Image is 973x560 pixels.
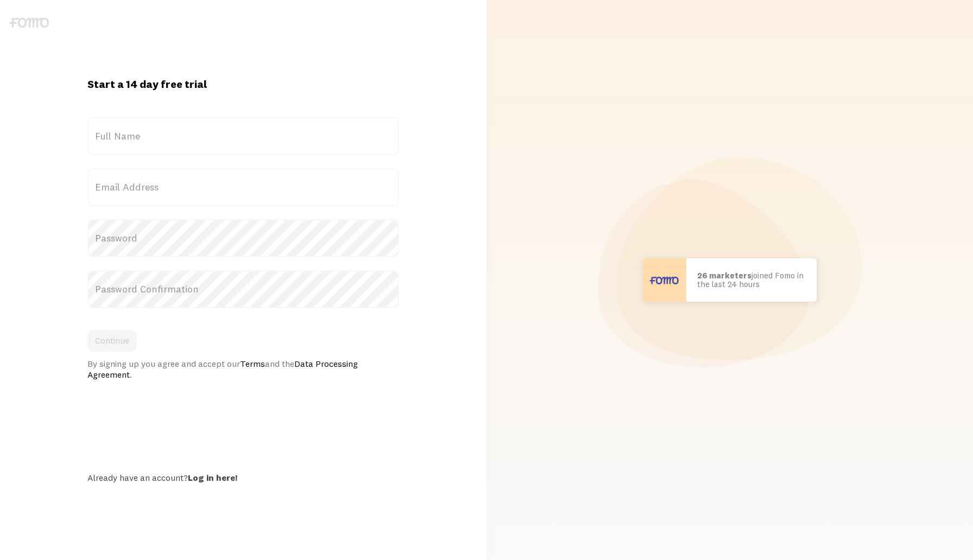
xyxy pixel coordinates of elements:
div: Already have an account? [87,472,399,483]
b: 26 marketers [697,270,751,281]
img: User avatar [643,258,686,302]
a: Terms [240,358,265,369]
label: Full Name [87,117,399,155]
label: Password [87,219,399,257]
a: Log in here! [188,472,237,483]
a: Data Processing Agreement [87,358,358,380]
label: Email Address [87,168,399,206]
div: By signing up you agree and accept our and the . [87,358,399,380]
p: joined Fomo in the last 24 hours [697,271,806,289]
h1: Start a 14 day free trial [87,77,399,91]
img: fomo-logo-gray-b99e0e8ada9f9040e2984d0d95b3b12da0074ffd48d1e5cb62ac37fc77b0b268.svg [10,17,49,28]
label: Password Confirmation [87,270,399,308]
